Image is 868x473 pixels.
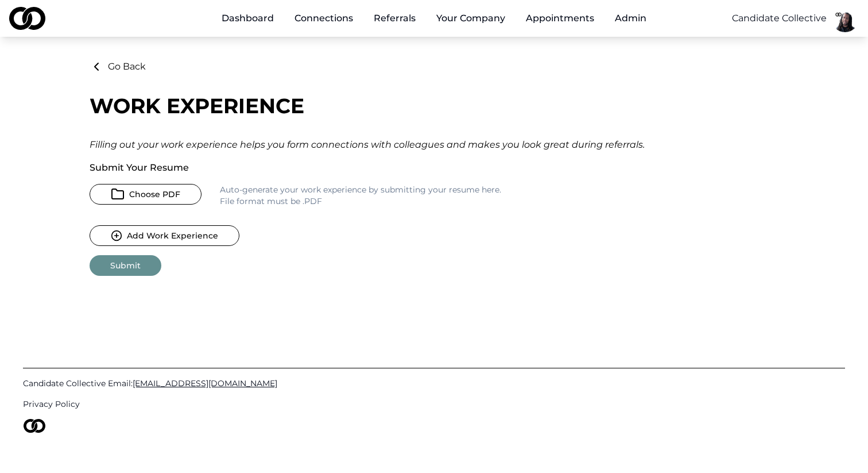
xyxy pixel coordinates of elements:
[90,60,146,74] button: Go Back
[285,7,362,30] a: Connections
[90,138,778,152] div: Filling out your work experience helps you form connections with colleagues and makes you look gr...
[212,7,656,30] nav: Main
[90,94,778,117] div: Work Experience
[220,184,501,207] p: Auto-generate your work experience by submitting your resume here.
[90,255,161,276] button: Submit
[606,7,656,30] button: Admin
[133,378,277,389] span: [EMAIL_ADDRESS][DOMAIN_NAME]
[517,7,603,30] a: Appointments
[23,419,46,433] img: logo
[9,7,45,30] img: logo
[220,195,501,207] div: File format must be .PDF
[90,162,189,173] label: Submit Your Resume
[23,378,845,389] a: Candidate Collective Email:[EMAIL_ADDRESS][DOMAIN_NAME]
[427,7,514,30] button: Your Company
[23,398,845,410] a: Privacy Policy
[90,184,201,205] button: Choose PDF
[831,5,859,32] img: fc566690-cf65-45d8-a465-1d4f683599e2-basimCC1-profile_picture.png
[90,225,239,246] button: Add Work Experience
[212,7,283,30] a: Dashboard
[365,7,425,30] a: Referrals
[732,11,827,25] button: Candidate Collective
